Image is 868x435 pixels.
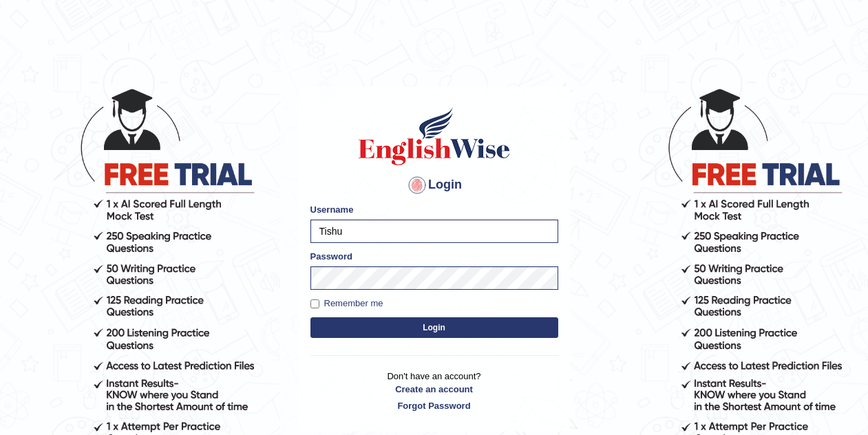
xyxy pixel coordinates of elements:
[310,174,558,196] h4: Login
[310,383,558,396] a: Create an account
[310,370,558,412] p: Don't have an account?
[310,250,352,263] label: Password
[310,299,319,308] input: Remember me
[310,399,558,412] a: Forgot Password
[310,297,383,310] label: Remember me
[356,105,513,167] img: Logo of English Wise sign in for intelligent practice with AI
[310,203,354,216] label: Username
[310,317,558,338] button: Login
